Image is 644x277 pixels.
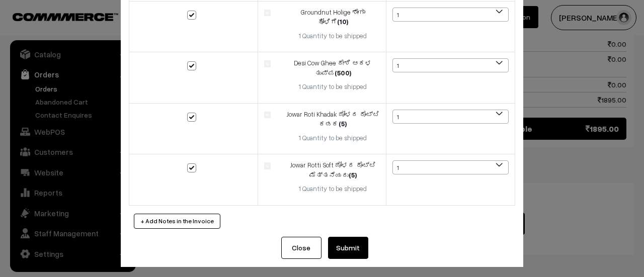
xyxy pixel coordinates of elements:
[392,58,509,72] span: 1
[392,110,509,124] span: 1
[339,120,347,128] strong: (5)
[335,69,351,77] strong: (500)
[286,31,380,41] div: 1 Quantity to be shipped
[264,60,271,67] img: product.jpg
[328,237,368,259] button: Submit
[286,184,380,194] div: 1 Quantity to be shipped
[286,82,380,92] div: 1 Quantity to be shipped
[286,58,380,78] div: Desi Cow Ghee ದೇಶಿ ಆಕಳ ತುಪ್ಪ
[281,237,321,259] button: Close
[134,214,220,229] button: + Add Notes in the Invoice
[264,162,271,169] img: product.jpg
[392,8,509,22] span: 1
[393,8,508,22] span: 1
[392,160,509,174] span: 1
[286,8,380,27] div: Groundnut Holige ಶೇಂಗಾ ಹೋಳಿಗೆ
[264,10,271,16] img: product.jpg
[286,160,380,180] div: Jowar Rotti Soft ಜೋಳದ ರೊಟ್ಟಿ ಮೆತ್ತನೆಯದು
[264,112,271,118] img: product.jpg
[349,171,357,179] strong: (5)
[286,110,380,129] div: Jowar Roti Khadak ಜೋಳದ ರೊಟ್ಟಿ ಕಡಕ
[393,110,508,124] span: 1
[286,133,380,143] div: 1 Quantity to be shipped
[337,18,348,26] strong: (10)
[393,161,508,175] span: 1
[393,59,508,73] span: 1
